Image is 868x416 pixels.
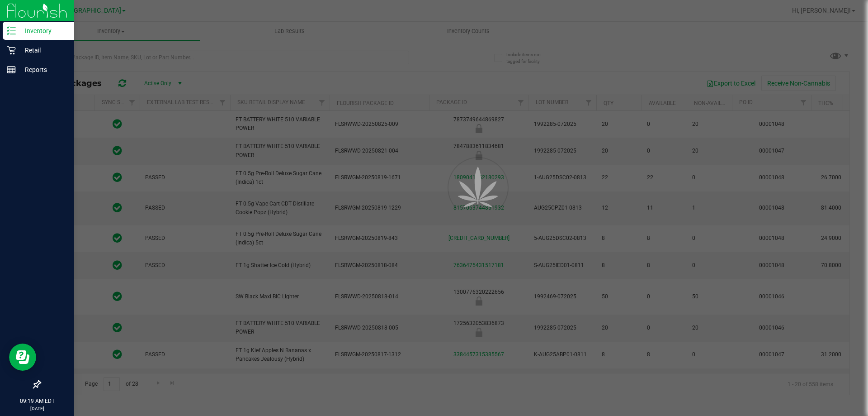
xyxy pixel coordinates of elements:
inline-svg: Reports [7,65,16,74]
p: 09:19 AM EDT [4,397,70,405]
inline-svg: Inventory [7,26,16,35]
inline-svg: Retail [7,46,16,55]
p: [DATE] [4,405,70,412]
p: Inventory [16,25,70,36]
iframe: Resource center [9,344,36,371]
p: Reports [16,64,70,75]
p: Retail [16,45,70,56]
